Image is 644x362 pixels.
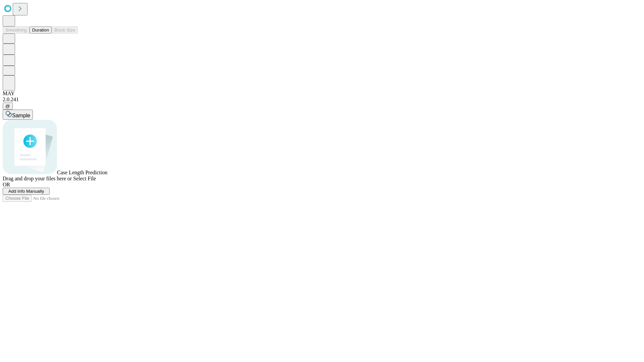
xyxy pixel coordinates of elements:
[3,97,641,103] div: 2.0.241
[12,113,30,118] span: Sample
[52,26,78,34] button: Block Size
[3,90,641,97] div: MAY
[3,188,50,195] button: Add Info Manually
[3,103,13,110] button: @
[5,104,10,109] span: @
[3,176,72,181] span: Drag and drop your files here or
[73,176,96,181] span: Select File
[30,26,52,34] button: Duration
[8,189,44,194] span: Add Info Manually
[3,110,33,120] button: Sample
[3,26,30,34] button: Smoothing
[3,182,10,187] span: OR
[57,170,107,175] span: Case Length Prediction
